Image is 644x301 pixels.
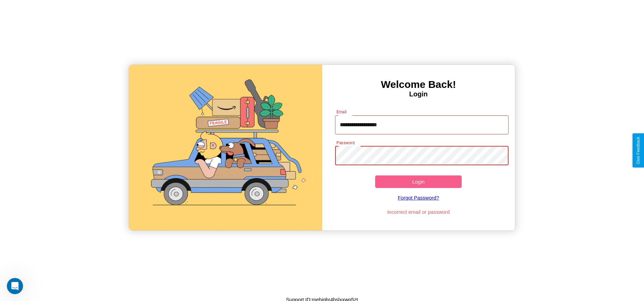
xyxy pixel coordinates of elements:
img: gif [129,65,322,230]
h3: Welcome Back! [322,79,515,90]
div: Give Feedback [636,137,641,164]
label: Email [336,109,347,115]
a: Forgot Password? [332,188,505,207]
p: Incorrect email or password [332,207,505,217]
button: Login [375,175,462,188]
label: Password [336,140,354,146]
iframe: Intercom live chat [7,278,23,294]
h4: Login [322,90,515,98]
